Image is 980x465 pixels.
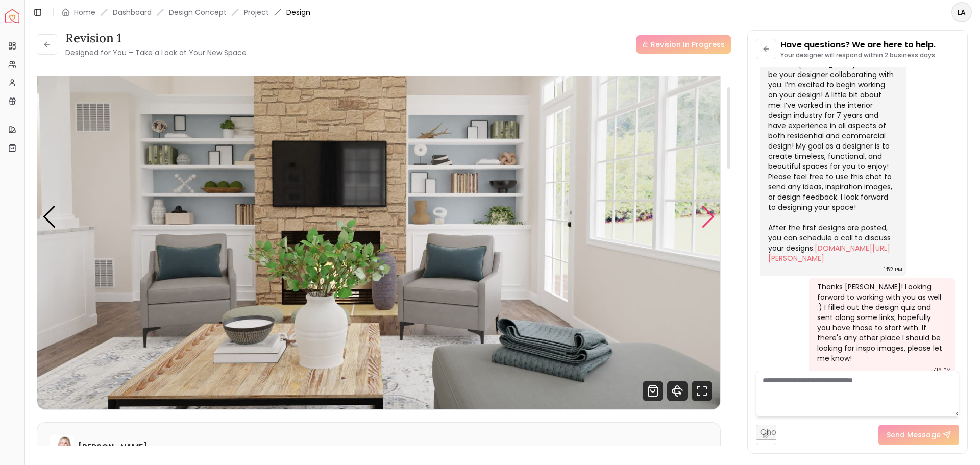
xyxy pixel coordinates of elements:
[5,9,19,23] a: Spacejoy
[768,18,896,263] div: Hi [PERSON_NAME], Thank you so much for choosing Spacejoy for your design needs! My name is [PERS...
[244,7,269,17] a: Project
[113,7,152,17] a: Dashboard
[286,7,310,17] span: Design
[780,39,937,51] p: Have questions? We are here to help.
[169,7,227,17] li: Design Concept
[643,381,663,401] svg: Shop Products from this design
[5,9,19,23] img: Spacejoy Logo
[768,243,890,263] a: [DOMAIN_NAME][URL][PERSON_NAME]
[692,381,712,401] svg: Fullscreen
[78,441,147,453] h6: [PERSON_NAME]
[952,3,971,21] span: LA
[933,364,951,375] div: 7:16 PM
[667,381,688,401] svg: 360 View
[37,25,720,409] div: 2 / 5
[701,206,715,228] div: Next slide
[65,30,247,46] h3: Revision 1
[42,206,56,228] div: Previous slide
[37,25,720,409] img: Design Render 1
[817,282,945,363] div: Thanks [PERSON_NAME]! Looking forward to working with you as well :) I filled out the design quiz...
[951,2,972,22] button: LA
[884,264,902,275] div: 1:52 PM
[780,51,937,59] p: Your designer will respond within 2 business days.
[65,47,247,58] small: Designed for You – Take a Look at Your New Space
[37,25,720,409] div: Carousel
[74,7,95,17] a: Home
[62,7,310,17] nav: breadcrumb
[50,435,74,459] img: Hannah James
